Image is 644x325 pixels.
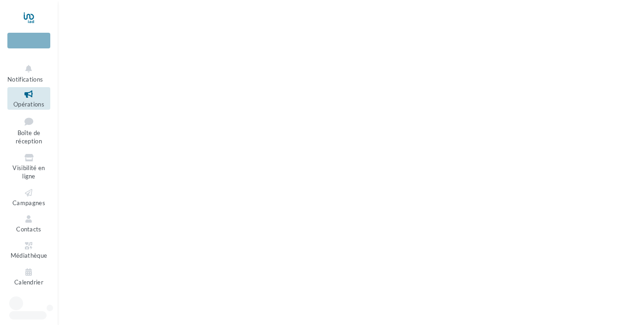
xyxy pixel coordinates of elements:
a: Médiathèque [7,239,50,261]
div: Nouvelle campagne [7,33,50,48]
span: Médiathèque [11,252,48,260]
a: Calendrier [7,265,50,288]
span: Campagnes [12,199,45,207]
a: Boîte de réception [7,113,50,147]
a: Contacts [7,212,50,235]
a: Campagnes [7,186,50,208]
span: Opérations [13,100,44,108]
a: Visibilité en ligne [7,151,50,182]
span: Boîte de réception [16,129,42,145]
span: Notifications [7,76,43,83]
span: Visibilité en ligne [12,164,45,180]
span: Calendrier [14,278,43,286]
span: Contacts [16,225,42,233]
a: Opérations [7,87,50,110]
